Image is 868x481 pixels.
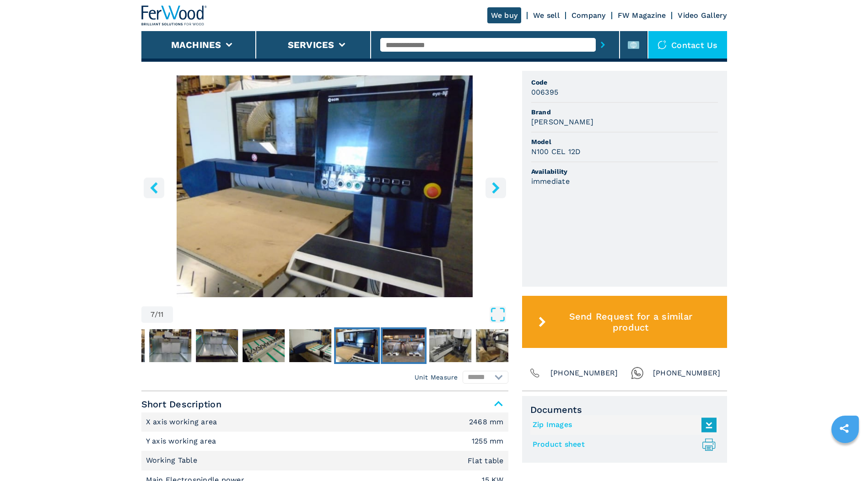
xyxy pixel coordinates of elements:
[678,11,727,20] a: Video Gallery
[528,367,541,379] img: Phone
[141,75,508,297] img: CNC Machine Centres With Flat Tables MORBIDELLI N100 CEL 12D
[141,396,508,412] span: Short Description
[147,327,193,364] button: Go to Slide 3
[141,75,508,297] div: Go to Slide 7
[155,311,158,318] span: /
[531,87,559,97] h3: 006395
[149,329,191,362] img: 4b8e1410a50f2a3bd88e11a63c9d718a
[146,436,219,446] p: Y axis working area
[288,39,334,50] button: Services
[468,457,504,465] em: Flat table
[533,417,712,433] a: Zip Images
[289,329,331,362] img: 92d707fc7ee61175c9aeef16f9714b4b
[530,404,719,415] span: Documents
[531,137,718,146] span: Model
[146,417,220,427] p: X axis working area
[531,107,718,117] span: Brand
[596,34,610,55] button: submit-button
[618,11,666,20] a: FW Magazine
[487,7,522,23] a: We buy
[533,437,712,452] a: Product sheet
[533,11,560,20] a: We sell
[334,327,380,364] button: Go to Slide 7
[550,367,618,379] span: [PHONE_NUMBER]
[631,367,644,379] img: Whatsapp
[571,11,606,20] a: Company
[383,329,425,362] img: cc8906e19bbd598b99c712a737e20f78
[151,311,155,318] span: 7
[194,327,240,364] button: Go to Slide 4
[287,327,333,364] button: Go to Slide 6
[415,373,458,382] em: Unit Measure
[196,329,238,362] img: 74d1480dfb50c401e651eaef97b98c4a
[829,440,861,474] iframe: Chat
[531,78,718,87] span: Code
[472,438,504,445] em: 1255 mm
[531,117,593,127] h3: [PERSON_NAME]
[531,167,718,176] span: Availability
[102,329,145,362] img: 23384fe97524dc343c86e951fca3853b
[158,311,164,318] span: 11
[531,176,570,187] h3: immediate
[427,327,473,364] button: Go to Slide 9
[476,329,518,362] img: 946785d1cceab339555ba869dbc1f6bf
[54,327,421,364] nav: Thumbnail Navigation
[381,327,426,364] button: Go to Slide 8
[658,40,667,49] img: Contact us
[336,329,378,362] img: 7ce1050978233ba1a8af06e0183610ea
[146,455,200,465] p: Working Table
[833,417,856,440] a: sharethis
[243,329,285,362] img: 32a6c355155fceddacd99ddbbfc3a19f
[648,31,727,59] div: Contact us
[474,327,520,364] button: Go to Slide 10
[522,296,727,348] button: Send Request for a similar product
[241,327,286,364] button: Go to Slide 5
[531,146,581,157] h3: N100 CEL 12D
[101,327,146,364] button: Go to Slide 2
[429,329,471,362] img: a7f3339f0518d4ac8eee0e93738eb1f3
[171,39,221,50] button: Machines
[144,177,164,198] button: left-button
[550,311,712,333] span: Send Request for a similar product
[141,5,207,26] img: Ferwood
[485,177,506,198] button: right-button
[469,418,504,426] em: 2468 mm
[175,306,506,323] button: Open Fullscreen
[653,367,721,379] span: [PHONE_NUMBER]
